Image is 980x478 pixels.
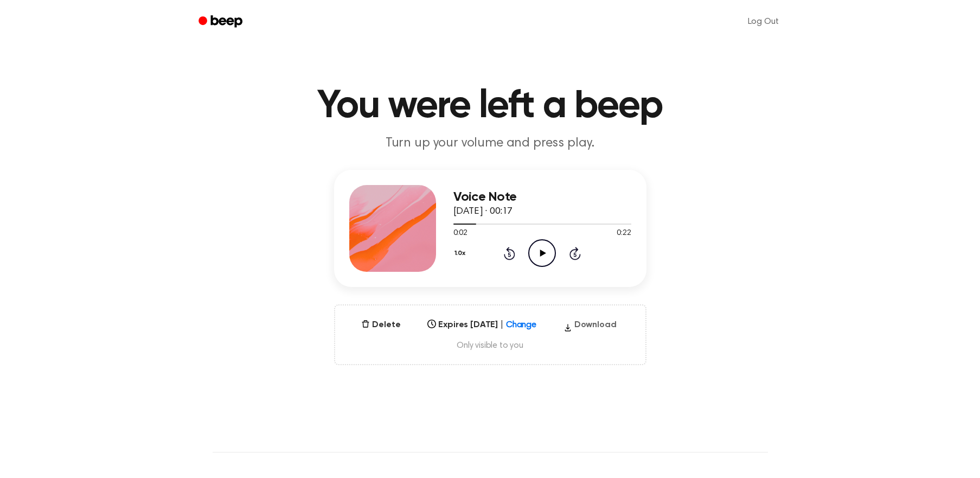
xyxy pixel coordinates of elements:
[348,340,632,351] span: Only visible to you
[453,244,470,263] button: 1.0x
[617,228,631,239] span: 0:22
[282,135,699,152] p: Turn up your volume and press play.
[191,11,252,33] a: Beep
[357,318,405,332] button: Delete
[453,190,631,205] h3: Voice Note
[453,207,513,216] span: [DATE] · 00:17
[213,87,768,126] h1: You were left a beep
[737,9,790,35] a: Log Out
[559,318,621,336] button: Download
[453,228,467,239] span: 0:02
